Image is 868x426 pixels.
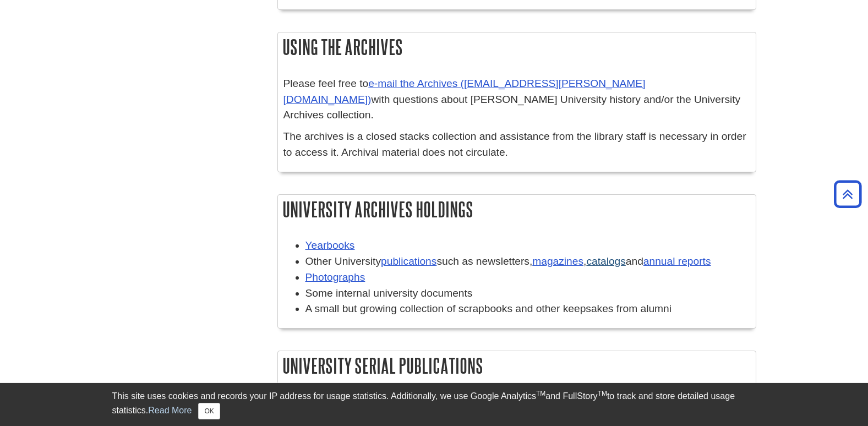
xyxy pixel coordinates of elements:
sup: TM [598,390,607,397]
p: The archives is a closed stacks collection and assistance from the library staff is necessary in ... [283,129,750,161]
a: annual reports [643,255,711,267]
a: Photographs [305,271,365,283]
li: A small but growing collection of scrapbooks and other keepsakes from alumni [305,301,750,317]
button: Close [198,403,220,419]
sup: TM [536,390,545,397]
li: Some internal university documents [305,286,750,302]
a: magazines [532,255,583,267]
a: Back to Top [830,187,865,201]
a: Yearbooks [305,239,355,251]
div: This site uses cookies and records your IP address for usage statistics. Additionally, we use Goo... [112,390,756,419]
h2: University Serial Publications [278,351,756,380]
a: Read More [148,406,192,415]
p: Please feel free to with questions about [PERSON_NAME] University history and/or the University A... [283,76,750,123]
h2: Using the Archives [278,32,756,62]
a: e-mail the Archives ([EMAIL_ADDRESS][PERSON_NAME][DOMAIN_NAME]) [283,78,646,105]
h2: University Archives Holdings [278,195,756,224]
li: Other University such as newsletters, , and [305,254,750,270]
a: publications [381,255,436,267]
a: catalogs [586,255,625,267]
